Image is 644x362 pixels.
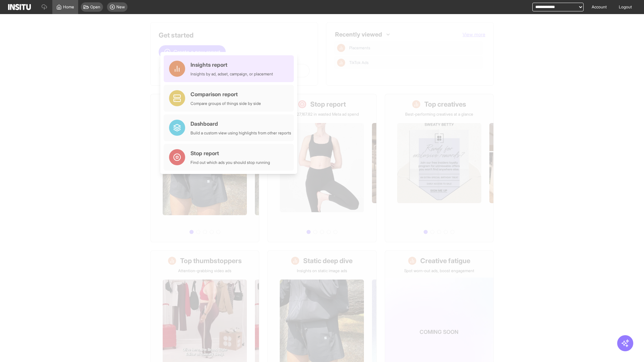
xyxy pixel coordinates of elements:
[191,71,273,77] div: Insights by ad, adset, campaign, or placement
[191,61,273,69] div: Insights report
[191,120,291,128] div: Dashboard
[191,90,261,98] div: Comparison report
[191,101,261,106] div: Compare groups of things side by side
[116,4,125,10] span: New
[63,4,74,10] span: Home
[90,4,100,10] span: Open
[191,149,270,157] div: Stop report
[191,130,291,136] div: Build a custom view using highlights from other reports
[191,160,270,165] div: Find out which ads you should stop running
[8,4,31,10] img: Logo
